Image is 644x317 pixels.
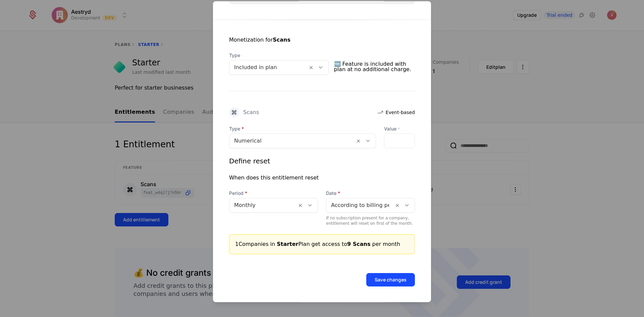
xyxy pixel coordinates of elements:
div: Define reset [229,156,270,165]
span: 9 Scans [347,241,370,247]
span: 🆓 Feature is included with plan at no additional charge. [334,58,415,74]
label: Value [384,125,415,132]
span: Event-based [386,109,415,115]
span: Type [229,52,329,58]
div: 1 Companies in Plan get access to [235,240,409,248]
span: Date [326,190,415,196]
div: If no subscription present for a company, entitlement will reset on first of the month. [326,215,415,226]
div: Scans [243,109,259,115]
strong: Scans [273,36,290,43]
span: Type [229,125,376,132]
div: Monetization for [229,36,290,44]
button: Save changes [366,273,415,286]
div: When does this entitlement reset [229,173,319,181]
span: Starter [277,241,298,247]
span: per month [347,241,400,247]
span: Period [229,190,318,196]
